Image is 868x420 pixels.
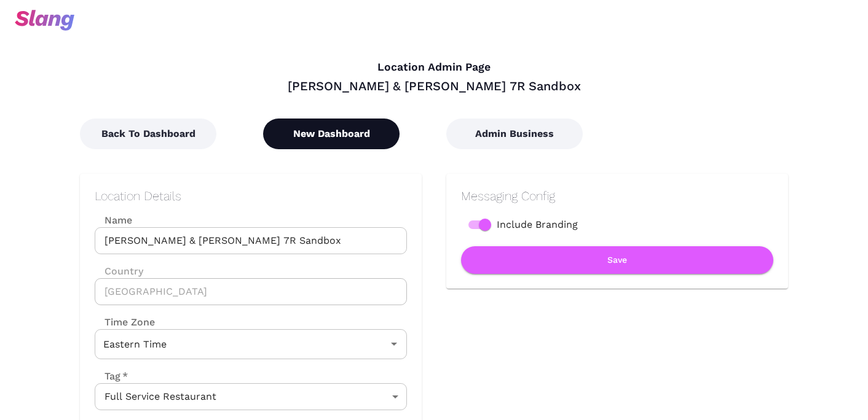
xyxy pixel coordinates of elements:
[461,246,773,274] button: Save
[80,78,788,94] div: [PERSON_NAME] & [PERSON_NAME] 7R Sandbox
[95,383,407,410] div: Full Service Restaurant
[446,119,583,149] button: Admin Business
[15,10,74,31] img: svg+xml;base64,PHN2ZyB3aWR0aD0iOTciIGhlaWdodD0iMzQiIHZpZXdCb3g9IjAgMCA5NyAzNCIgZmlsbD0ibm9uZSIgeG...
[461,189,773,203] h2: Messaging Config
[95,315,407,329] label: Time Zone
[263,128,400,139] a: New Dashboard
[263,119,400,149] button: New Dashboard
[385,335,403,352] button: Open
[80,128,216,139] a: Back To Dashboard
[446,128,583,139] a: Admin Business
[95,369,128,383] label: Tag
[95,189,407,203] h2: Location Details
[80,61,788,74] h4: Location Admin Page
[80,119,216,149] button: Back To Dashboard
[95,264,407,278] label: Country
[95,213,407,227] label: Name
[497,217,578,232] span: Include Branding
